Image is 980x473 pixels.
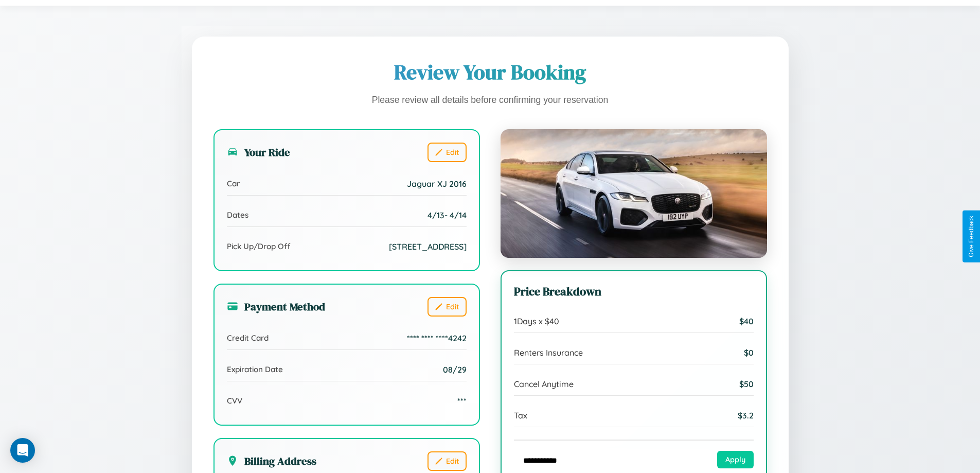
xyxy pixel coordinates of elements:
button: Edit [427,451,467,471]
button: Edit [427,143,467,162]
span: Dates [227,210,248,220]
h3: Your Ride [227,145,290,160]
span: Car [227,179,240,188]
span: Expiration Date [227,364,283,374]
button: Apply [717,451,754,468]
span: Renters Insurance [514,347,583,358]
span: Jaguar XJ 2016 [407,179,467,189]
span: 4 / 13 - 4 / 14 [427,210,467,220]
span: $ 50 [739,379,754,389]
img: Jaguar XJ [501,129,767,258]
span: 08/29 [443,364,467,375]
span: Tax [514,410,527,421]
div: Give Feedback [968,216,975,257]
span: $ 0 [744,347,754,358]
button: Edit [427,297,467,317]
h3: Payment Method [227,299,325,314]
h3: Billing Address [227,453,316,468]
span: CVV [227,396,242,406]
span: $ 3.2 [738,410,754,421]
h1: Review Your Booking [213,58,767,86]
span: [STREET_ADDRESS] [389,241,467,252]
span: Pick Up/Drop Off [227,241,291,251]
h3: Price Breakdown [514,284,754,300]
div: Open Intercom Messenger [10,438,35,463]
p: Please review all details before confirming your reservation [213,92,767,109]
span: Credit Card [227,333,269,343]
span: 1 Days x $ 40 [514,316,559,326]
span: Cancel Anytime [514,379,574,389]
span: $ 40 [739,316,754,326]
